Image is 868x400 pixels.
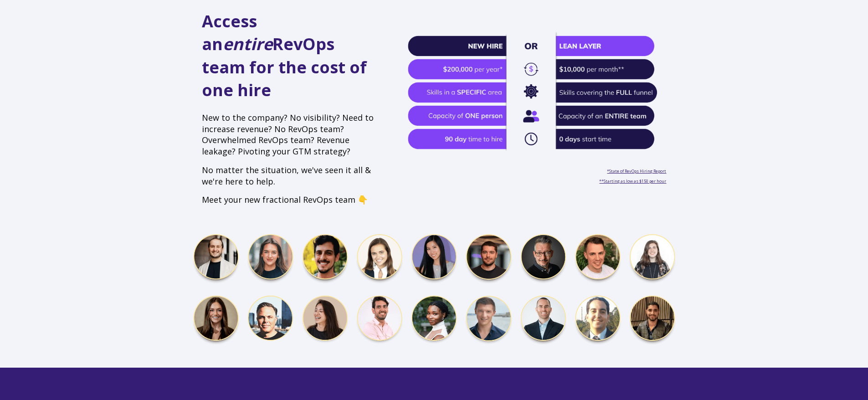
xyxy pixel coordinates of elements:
[223,33,272,55] em: entire
[408,31,666,153] img: Revenue Operations Fractional Services side by side Comparison hiring internally vs us
[202,112,378,157] p: New to the company? No visibility? Need to increase revenue? No RevOps team? Overwhelmed RevOps t...
[202,194,378,205] p: Meet your new fractional RevOps team 👇
[607,168,666,174] a: *State of RevOps Hiring Report
[202,164,378,187] p: No matter the situation, we've seen it all & we're here to help.
[599,178,666,184] a: **Starting as low as $150 per hour
[202,10,367,101] span: Access an RevOps team for the cost of one hire
[193,234,676,347] img: Fractional RevOps Team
